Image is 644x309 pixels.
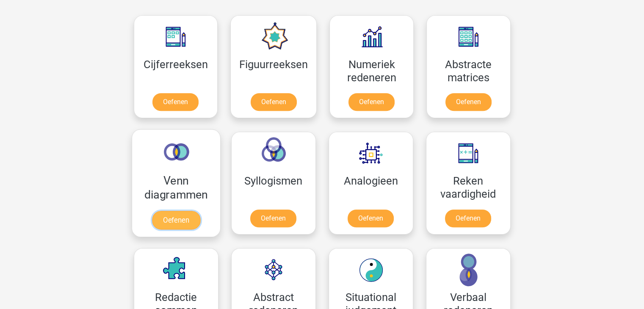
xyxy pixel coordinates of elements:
[152,211,200,229] a: Oefenen
[348,93,395,111] a: Oefenen
[445,210,491,227] a: Oefenen
[251,93,297,111] a: Oefenen
[250,210,296,227] a: Oefenen
[152,93,199,111] a: Oefenen
[445,93,492,111] a: Oefenen
[348,210,394,227] a: Oefenen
